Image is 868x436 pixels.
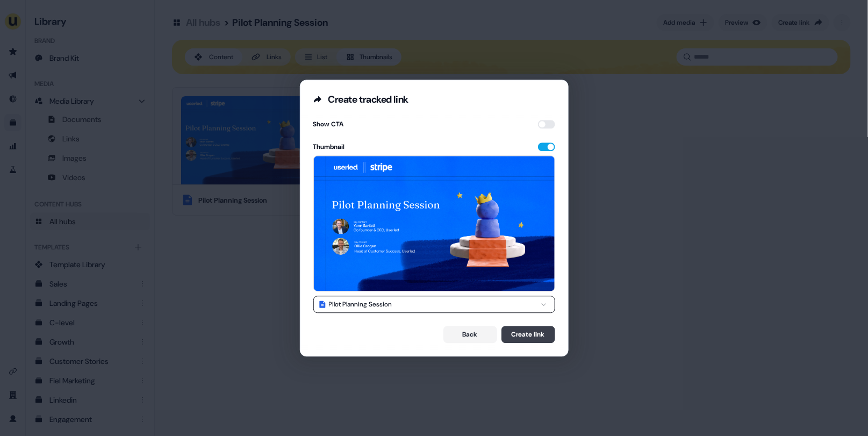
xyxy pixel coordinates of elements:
[313,142,345,151] div: Thumbnail
[313,119,344,130] div: Show CTA
[329,299,392,310] div: Pilot Planning Session
[314,156,555,291] img: Thumbnail
[443,326,497,343] button: Back
[328,93,408,106] div: Create tracked link
[501,326,555,343] button: Create link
